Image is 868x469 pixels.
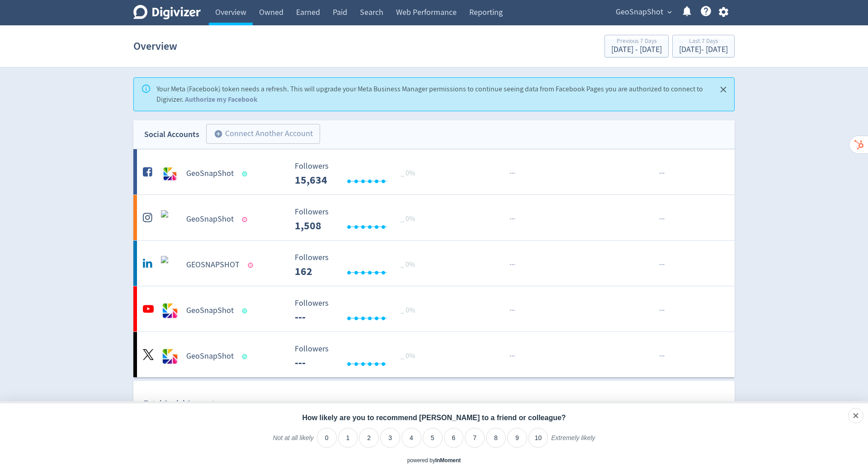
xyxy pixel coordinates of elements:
h5: GeoSnapShot [186,214,234,225]
h5: GeoSnapShot [186,168,234,179]
svg: Followers --- [290,253,426,277]
a: Authorize my Facebook [185,95,258,104]
span: · [661,259,663,270]
span: _ 0% [401,306,415,315]
a: GeoSnapShot undefinedGeoSnapShot Followers --- _ 0% Followers 15,634 ······ [133,149,735,194]
li: 2 [359,428,379,448]
div: Previous 7 Days [611,38,662,46]
span: · [661,168,663,179]
span: · [363,398,365,409]
span: · [659,213,661,225]
span: Data last synced: 21 Aug 2025, 4:02am (AEST) [242,308,250,313]
span: _ 0% [401,260,415,269]
span: · [361,398,363,409]
button: GeoSnapShot [613,5,674,19]
span: · [663,305,665,316]
button: Previous 7 Days[DATE] - [DATE] [604,35,669,57]
span: · [514,398,516,409]
label: Extremely likely [551,434,595,449]
li: 7 [465,428,485,448]
button: Close [716,82,731,97]
div: Total Social Accounts [144,397,288,410]
span: · [365,398,367,409]
span: · [663,259,665,270]
img: GeoSnapShot undefined [161,210,179,228]
a: GeoSnapShot undefinedGeoSnapShot Followers --- Followers --- _ 0%······ [133,286,735,332]
li: 10 [528,428,548,448]
h5: GEOSNAPSHOT [186,260,240,270]
li: 6 [444,428,464,448]
button: Connect Another Account [206,124,320,144]
a: GEOSNAPSHOT undefinedGEOSNAPSHOT Followers --- _ 0% Followers 162 ······ [133,241,735,286]
svg: Followers --- [290,208,426,232]
span: · [663,213,665,225]
span: _ 0% [401,214,415,223]
span: · [663,351,665,362]
span: · [663,398,665,409]
span: · [661,305,663,316]
span: Data last synced: 27 Jun 2023, 7:02pm (AEST) [248,263,256,268]
label: Not at all likely [273,434,313,449]
span: Data last synced: 18 Apr 2021, 1:56pm (AEST) [242,217,250,222]
span: · [511,398,513,409]
div: [DATE] - [DATE] [611,46,662,54]
span: Data last synced: 21 Aug 2025, 11:02am (AEST) [242,354,250,359]
div: Close survey [848,408,863,423]
span: · [661,398,663,409]
a: InMoment [435,457,461,464]
span: · [509,168,511,179]
span: · [665,398,666,409]
a: Connect Another Account [199,125,320,144]
span: · [511,168,513,179]
span: · [511,213,513,225]
span: · [513,398,514,409]
span: · [513,351,515,362]
span: · [513,168,515,179]
li: 3 [380,428,400,448]
div: Social Accounts [144,128,199,141]
span: GeoSnapShot [616,5,663,19]
div: [DATE] - [DATE] [679,46,728,54]
div: powered by inmoment [407,457,461,464]
div: Your Meta (Facebook) token needs a refresh. This will upgrade your Meta Business Manager permissi... [156,81,709,108]
span: · [509,259,511,270]
button: Last 7 Days[DATE]- [DATE] [672,35,735,57]
span: · [659,259,661,270]
span: expand_more [665,8,674,16]
li: 9 [507,428,527,448]
span: · [511,259,513,270]
span: · [509,305,511,316]
span: · [509,351,511,362]
li: 0 [317,428,337,448]
img: GEOSNAPSHOT undefined [161,256,179,274]
span: · [659,305,661,316]
span: _ 0% [401,351,415,360]
span: · [511,305,513,316]
span: · [509,213,511,225]
img: GeoSnapShot undefined [161,302,179,320]
span: · [513,305,515,316]
svg: Followers --- [290,345,426,369]
span: · [513,213,515,225]
li: 1 [338,428,358,448]
div: Last 7 Days [679,38,728,46]
a: GeoSnapShot undefinedGeoSnapShot Followers --- Followers --- _ 0%······ [133,332,735,377]
li: 5 [423,428,443,448]
img: GeoSnapShot undefined [161,347,179,365]
span: · [659,168,661,179]
span: _ 0% [401,169,415,178]
span: add_circle [214,129,223,138]
a: GeoSnapShot undefinedGeoSnapShot Followers --- _ 0% Followers 1,508 ······ [133,195,735,240]
h1: Overview [133,32,177,61]
span: · [513,259,515,270]
h5: GeoSnapShot [186,305,234,316]
span: · [663,168,665,179]
h5: GeoSnapShot [186,351,234,362]
svg: Followers --- [290,162,426,186]
span: · [661,213,663,225]
img: GeoSnapShot undefined [161,165,179,183]
span: · [511,351,513,362]
span: Data last synced: 21 Aug 2025, 2:02am (AEST) [242,171,250,176]
svg: Followers --- [290,299,426,323]
li: 4 [401,428,421,448]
